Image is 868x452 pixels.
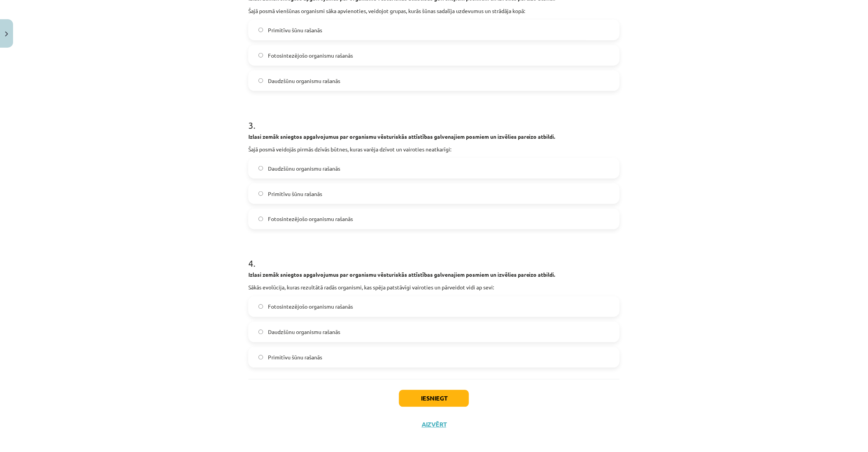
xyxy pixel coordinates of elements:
span: Primitīvu šūnu rašanās [268,190,322,198]
input: Daudzšūnu organismu rašanās [258,330,263,335]
strong: Izlasi zemāk sniegtos apgalvojumus par organismu vēsturiskās attīstības galvenajiem posmiem un iz... [248,133,555,140]
h1: 3 . [248,106,620,130]
span: Primitīvu šūnu rašanās [268,354,322,362]
span: Daudzšūnu organismu rašanās [268,165,340,173]
span: Fotosintezējošo organismu rašanās [268,52,353,60]
input: Fotosintezējošo organismu rašanās [258,53,263,58]
img: icon-close-lesson-0947bae3869378f0d4975bcd49f059093ad1ed9edebbc8119c70593378902aed.svg [5,32,8,37]
p: Sākās evolūcija, kuras rezultātā radās organismi, kas spēja patstāvīgi vairoties un pārveidot vid... [248,284,620,292]
input: Primitīvu šūnu rašanās [258,28,263,33]
span: Primitīvu šūnu rašanās [268,26,322,34]
input: Fotosintezējošo organismu rašanās [258,217,263,222]
input: Daudzšūnu organismu rašanās [258,166,263,171]
p: Šajā posmā vienšūnas organismi sāka apvienoties, veidojot grupas, kurās šūnas sadalīja uzdevumus ... [248,7,620,15]
input: Primitīvu šūnu rašanās [258,191,263,196]
span: Fotosintezējošo organismu rašanās [268,303,353,311]
button: Aizvērt [419,421,449,429]
strong: Izlasi zemāk sniegtos apgalvojumus par organismu vēsturiskās attīstības galvenajiem posmiem un iz... [248,271,555,278]
h1: 4 . [248,245,620,269]
p: Šajā posmā veidojās pirmās dzīvās būtnes, kuras varēja dzīvot un vairoties neatkarīgi: [248,145,620,153]
span: Fotosintezējošo organismu rašanās [268,215,353,223]
button: Iesniegt [399,390,469,407]
input: Primitīvu šūnu rašanās [258,355,263,360]
input: Daudzšūnu organismu rašanās [258,78,263,83]
span: Daudzšūnu organismu rašanās [268,77,340,85]
input: Fotosintezējošo organismu rašanās [258,304,263,309]
span: Daudzšūnu organismu rašanās [268,328,340,336]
